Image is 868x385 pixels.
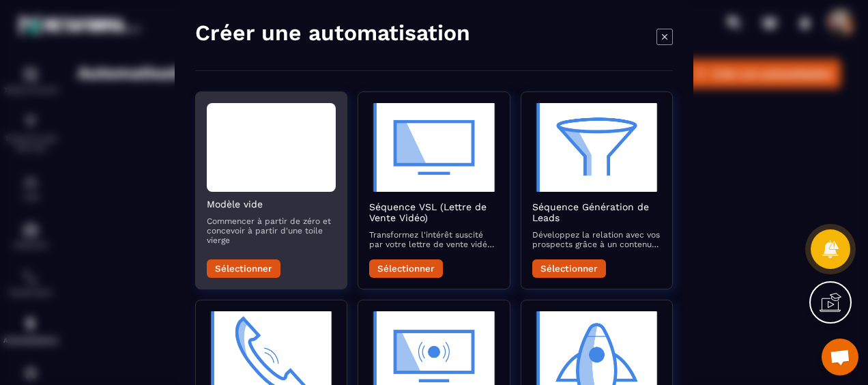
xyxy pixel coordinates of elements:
[207,199,336,210] h2: Modèle vide
[532,259,606,278] button: Sélectionner
[369,259,443,278] button: Sélectionner
[207,259,280,278] button: Sélectionner
[532,230,661,249] p: Développez la relation avec vos prospects grâce à un contenu attractif qui les accompagne vers la...
[207,216,336,245] p: Commencer à partir de zéro et concevoir à partir d'une toile vierge
[532,103,661,192] img: automation-objective-icon
[369,103,498,192] img: automation-objective-icon
[195,19,470,46] h4: Créer une automatisation
[822,339,858,375] div: Ouvrir le chat
[532,201,661,223] h2: Séquence Génération de Leads
[369,201,498,223] h2: Séquence VSL (Lettre de Vente Vidéo)
[369,230,498,249] p: Transformez l'intérêt suscité par votre lettre de vente vidéo en actions concrètes avec des e-mai...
